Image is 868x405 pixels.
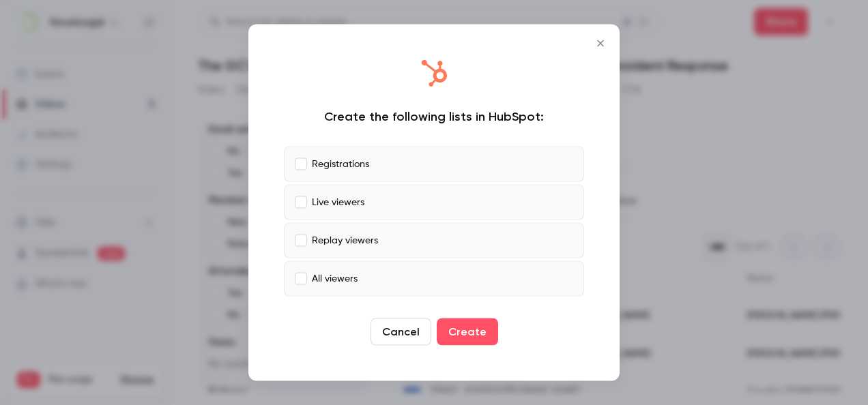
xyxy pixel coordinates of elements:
button: Close [587,30,614,57]
p: All viewers [312,271,358,286]
p: Live viewers [312,195,364,209]
div: Create the following lists in HubSpot: [284,108,584,125]
button: Create [437,318,498,346]
p: Registrations [312,157,369,171]
button: Cancel [371,318,431,346]
p: Replay viewers [312,233,378,247]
